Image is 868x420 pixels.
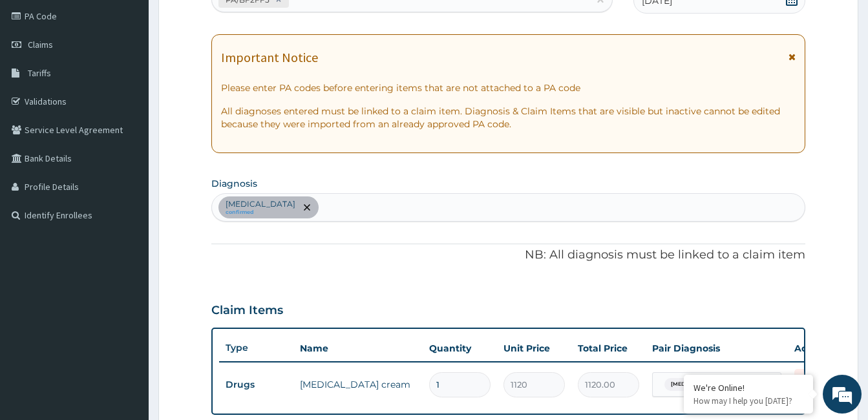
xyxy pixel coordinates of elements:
h1: Important Notice [221,50,318,65]
p: NB: All diagnosis must be linked to a claim item [211,247,805,264]
h3: Claim Items [211,304,283,318]
textarea: Type your message and hit 'Enter' [6,282,246,327]
img: d_794563401_company_1708531726252_794563401 [24,65,52,97]
td: [MEDICAL_DATA] cream [293,372,423,397]
p: Please enter PA codes before entering items that are not attached to a PA code [221,81,796,94]
p: [MEDICAL_DATA] [226,199,295,209]
th: Name [293,335,423,361]
p: How may I help you today? [693,395,803,406]
div: Minimize live chat window [212,6,243,37]
span: remove selection option [301,202,313,213]
th: Unit Price [497,335,571,361]
th: Pair Diagnosis [646,335,788,361]
label: Diagnosis [211,177,257,190]
th: Type [219,336,293,360]
th: Total Price [571,335,646,361]
div: We're Online! [693,382,803,394]
span: We're online! [75,127,178,258]
th: Actions [788,335,852,361]
span: Tariffs [28,67,51,79]
small: confirmed [226,209,295,216]
th: Quantity [423,335,497,361]
p: All diagnoses entered must be linked to a claim item. Diagnosis & Claim Items that are visible bu... [221,105,796,131]
span: Claims [28,39,53,50]
span: [MEDICAL_DATA] [664,378,725,391]
div: Chat with us now [67,72,217,89]
td: Drugs [219,373,293,397]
